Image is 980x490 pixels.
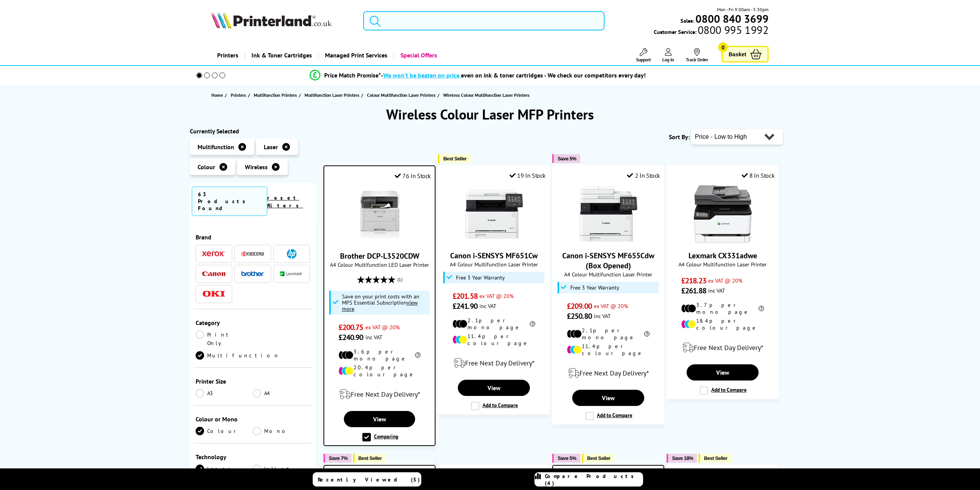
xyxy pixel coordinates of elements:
a: reset filters [267,194,303,209]
b: 0800 840 3699 [695,12,769,26]
li: 11.4p per colour page [452,333,535,347]
button: Best Seller [582,454,615,463]
a: OKI [202,289,225,299]
span: Save 18% [672,455,693,461]
img: Kyocera [241,251,264,257]
li: 20.4p per colour page [338,364,421,378]
img: Lexmark [280,271,303,276]
a: Colour [196,427,253,435]
span: ex VAT @ 20% [708,277,742,284]
a: Special Offers [393,45,443,65]
label: Add to Compare [700,386,747,395]
a: View [344,411,415,427]
span: 63 Products Found [192,187,268,216]
button: Best Seller [353,454,386,463]
li: modal_Promise [186,69,770,82]
span: Multifunction Printers [254,91,297,99]
a: A3 [196,389,253,397]
a: Recently Viewed (5) [313,472,421,487]
span: Ink & Toner Cartridges [251,45,312,65]
div: Printer Size [196,377,310,385]
a: 0800 840 3699 [694,15,769,22]
a: Inkjet [253,465,310,473]
span: Multifunction [198,143,234,151]
a: Kyocera [241,249,264,259]
img: Brother [241,271,264,276]
span: £209.00 [567,301,592,311]
span: Basket [729,49,746,59]
a: Brother [241,269,264,279]
span: A4 Colour Multifunction Laser Printer [671,261,774,268]
span: Wireless [245,163,268,171]
span: Multifunction Laser Printers [305,91,359,99]
img: Canon [202,271,225,276]
a: Compare Products (4) [534,472,643,487]
div: modal_delivery [671,337,774,359]
img: Brother DCP-L3520CDW [351,185,409,243]
span: Sales: [680,17,694,24]
a: Brother DCP-L3520CDW [351,237,409,245]
a: Basket 0 [722,46,769,62]
a: Mono [253,427,310,435]
div: modal_delivery [328,384,431,405]
span: £241.90 [452,301,477,311]
a: Lexmark CX331adwe [689,251,757,261]
a: Canon i-SENSYS MF655Cdw (Box Opened) [580,237,637,244]
span: Save on your print costs with an MPS Essential Subscription [342,293,419,312]
span: inc VAT [708,287,725,294]
span: ex VAT @ 20% [365,323,400,331]
div: 76 In Stock [395,172,431,180]
span: A4 Colour Multifunction Laser Printer [556,271,660,278]
span: 0800 995 1992 [697,26,769,34]
span: ex VAT @ 20% [594,302,628,310]
img: Canon i-SENSYS MF655Cdw (Box Opened) [580,185,637,243]
a: Brother DCP-L3520CDW [340,251,419,261]
div: 8 In Stock [742,172,775,179]
div: Technology [196,453,310,461]
span: (1) [397,272,402,287]
span: £240.90 [338,332,364,342]
button: Save 18% [667,454,697,463]
label: Add to Compare [585,412,632,420]
span: Colour [198,163,215,171]
div: 19 In Stock [509,172,546,179]
li: 3.7p per mono page [681,301,764,315]
span: Best Seller [358,455,382,461]
span: Printers [231,91,246,99]
img: OKI [202,291,225,297]
label: Add to Compare [471,402,518,410]
img: Canon i-SENSYS MF651Cw [465,185,523,243]
button: Best Seller [438,154,471,163]
a: Home [211,91,225,99]
span: Colour Multifunction Laser Printers [367,91,436,99]
a: Managed Print Services [318,45,393,65]
span: £261.88 [681,286,706,296]
img: Printerland Logo [211,12,332,29]
span: Mon - Fri 9:00am - 5:30pm [717,6,769,13]
button: Save 5% [552,154,580,163]
a: View [572,390,644,406]
span: Sort By: [669,133,690,141]
li: 2.1p per mono page [567,327,650,341]
a: Canon [202,269,225,279]
li: 2.1p per mono page [452,317,535,331]
li: 11.4p per colour page [567,343,650,357]
a: Xerox [202,249,225,259]
a: Lexmark CX331adwe [694,237,752,244]
a: Printerland Logo [211,12,353,30]
div: Currently Selected [190,127,316,135]
span: Support [636,57,651,62]
a: Log In [662,48,674,62]
span: We won’t be beaten on price, [383,71,461,79]
div: modal_delivery [556,362,660,384]
img: Lexmark CX331adwe [694,185,752,243]
u: view more [342,299,418,312]
a: Support [636,48,651,62]
span: A4 Colour Multifunction Laser Printer [442,261,546,268]
div: Category [196,319,310,327]
span: ex VAT @ 20% [479,292,514,300]
span: Save 5% [558,455,576,461]
span: Log In [662,57,674,62]
a: Printers [211,45,244,65]
a: Multifunction Laser Printers [305,91,361,99]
